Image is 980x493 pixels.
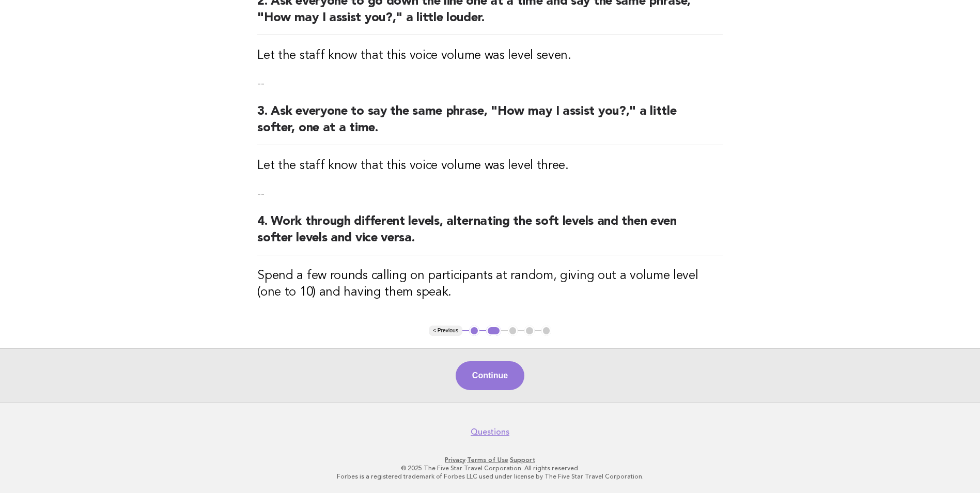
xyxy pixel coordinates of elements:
button: Continue [456,361,524,390]
p: -- [257,76,723,91]
p: -- [257,187,723,201]
h3: Spend a few rounds calling on participants at random, giving out a volume level (one to 10) and h... [257,268,723,301]
h3: Let the staff know that this voice volume was level three. [257,158,723,174]
a: Questions [471,427,509,437]
h3: Let the staff know that this voice volume was level seven. [257,48,723,64]
p: Forbes is a registered trademark of Forbes LLC used under license by The Five Star Travel Corpora... [174,472,806,481]
a: Support [510,456,535,464]
button: 1 [469,326,479,336]
h2: 4. Work through different levels, alternating the soft levels and then even softer levels and vic... [257,213,723,255]
p: · · [174,456,806,464]
h2: 3. Ask everyone to say the same phrase, "How may I assist you?," a little softer, one at a time. [257,103,723,145]
button: < Previous [429,326,462,336]
a: Privacy [445,456,465,464]
p: © 2025 The Five Star Travel Corporation. All rights reserved. [174,464,806,472]
button: 2 [486,326,501,336]
a: Terms of Use [467,456,508,464]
